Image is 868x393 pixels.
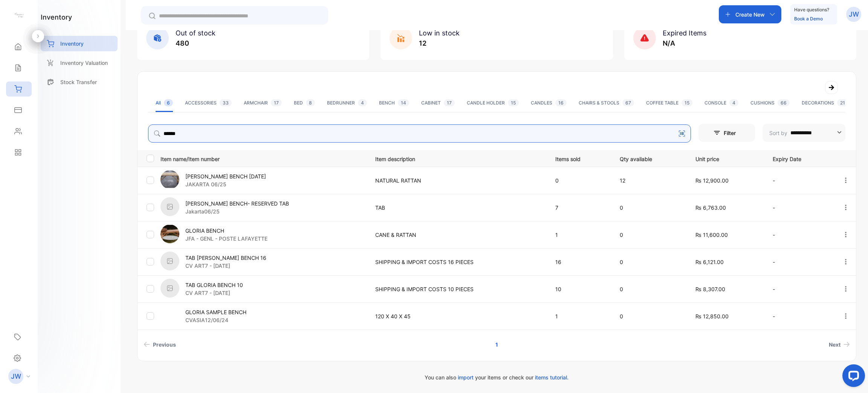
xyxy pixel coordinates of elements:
[555,231,604,239] p: 1
[41,36,118,51] a: Inventory
[419,38,460,48] p: 12
[773,154,827,163] p: Expiry Date
[185,262,266,270] p: CV ART7 - [DATE]
[176,38,215,48] p: 480
[141,338,179,352] a: Previous page
[829,341,840,348] span: Next
[695,177,729,184] span: ₨ 12,900.00
[695,154,757,163] p: Unit price
[836,361,868,393] iframe: LiveChat chat widget
[555,154,604,163] p: Items sold
[620,177,680,184] p: 12
[695,204,726,211] span: ₨ 6,763.00
[185,227,267,235] p: GLORIA BENCH
[160,306,179,325] img: item
[802,100,851,106] div: DECORATIONS
[60,78,97,86] p: Stock Transfer
[682,99,692,106] span: 15
[695,232,728,238] span: ₨ 11,600.00
[137,373,856,381] p: You can also your items or check our
[704,100,738,106] div: CONSOLE
[773,177,827,184] p: -
[11,372,21,381] p: JW
[620,285,680,293] p: 0
[467,100,519,106] div: CANDLE HOLDER
[294,100,315,106] div: BED
[837,99,851,106] span: 215
[719,5,781,23] button: Create New
[185,200,289,207] p: [PERSON_NAME] BENCH- RESERVED TAB
[160,252,179,270] img: item
[735,11,765,18] p: Create New
[555,177,604,184] p: 0
[508,99,519,106] span: 15
[60,40,84,48] p: Inventory
[773,312,827,320] p: -
[620,258,680,266] p: 0
[773,231,827,239] p: -
[375,285,540,293] p: SHIPPING & IMPORT COSTS 10 PIECES
[176,29,215,37] span: Out of stock
[555,204,604,212] p: 7
[695,286,725,292] span: ₨ 8,307.00
[620,312,680,320] p: 0
[486,338,507,352] a: Page 1 is your current page
[164,99,173,106] span: 6
[375,231,540,239] p: CANE & RATTAN
[185,281,243,289] p: TAB GLORIA BENCH 10
[185,235,267,243] p: JFA - GENL - POSTE LAFAYETTE
[695,259,724,265] span: ₨ 6,121.00
[379,100,409,106] div: BENCH
[421,100,455,106] div: CABINET
[846,5,861,23] button: JW
[778,99,790,106] span: 66
[185,180,266,188] p: JAKARTA 06/25
[375,258,540,266] p: SHIPPING & IMPORT COSTS 16 PIECES
[244,100,282,106] div: ARMCHAIR
[773,285,827,293] p: -
[160,154,366,163] p: Item name/Item number
[398,99,409,106] span: 14
[153,341,176,348] span: Previous
[750,100,790,106] div: CUSHIONS
[160,224,179,243] img: item
[375,154,540,163] p: Item description
[13,10,24,21] img: logo
[306,99,315,106] span: 8
[458,374,474,381] span: import
[156,100,173,106] div: All
[185,316,246,324] p: CVASIA12/06/24
[358,99,367,106] span: 4
[826,338,853,352] a: Next page
[419,29,460,37] span: Low in stock
[535,374,568,381] span: items tutorial.
[185,100,232,106] div: ACCESSORIES
[646,100,692,106] div: COFFEE TABLE
[663,38,706,48] p: N/A
[531,100,567,106] div: CANDLES
[185,172,266,180] p: [PERSON_NAME] BENCH [DATE]
[271,99,282,106] span: 17
[185,289,243,297] p: CV ART7 - [DATE]
[794,16,823,21] a: Book a Demo
[41,55,118,71] a: Inventory Valuation
[555,285,604,293] p: 10
[695,313,729,319] span: ₨ 12,850.00
[375,177,540,184] p: NATURAL RATTAN
[794,6,829,14] p: Have questions?
[769,129,787,137] p: Sort by
[160,279,179,298] img: item
[160,170,179,189] img: item
[620,204,680,212] p: 0
[773,204,827,212] p: -
[220,99,232,106] span: 33
[138,338,856,352] ul: Pagination
[160,197,179,216] img: item
[555,312,604,320] p: 1
[622,99,634,106] span: 67
[185,207,289,215] p: Jakarta06/25
[763,124,845,142] button: Sort by
[555,99,567,106] span: 16
[729,99,738,106] span: 4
